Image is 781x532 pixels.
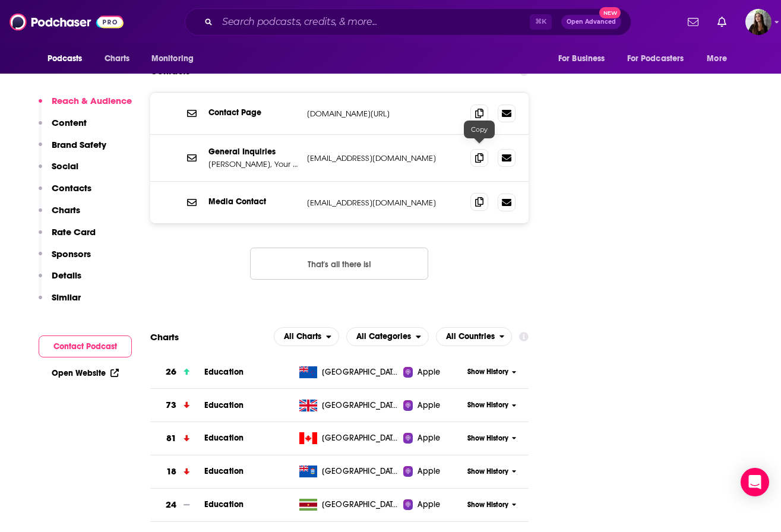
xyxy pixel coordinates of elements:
[403,366,463,378] a: Apple
[204,466,244,476] a: Education
[52,204,80,216] p: Charts
[39,335,132,357] button: Contact Podcast
[745,9,771,35] img: User Profile
[745,9,771,35] span: Logged in as bnmartinn
[143,47,209,70] button: open menu
[204,400,244,410] a: Education
[39,95,132,117] button: Reach & Audience
[403,499,463,511] a: Apple
[105,50,130,67] span: Charts
[39,226,96,248] button: Rate Card
[599,7,621,18] span: New
[467,367,508,377] span: Show History
[204,499,244,509] a: Education
[403,465,463,477] a: Apple
[52,182,91,194] p: Contacts
[10,11,124,33] img: Podchaser - Follow, Share and Rate Podcasts
[166,465,176,479] h3: 18
[418,366,440,378] span: Apple
[52,226,96,237] p: Rate Card
[322,432,399,444] span: Canada
[295,499,403,511] a: [GEOGRAPHIC_DATA]
[467,433,508,444] span: Show History
[436,327,513,346] button: open menu
[467,467,508,477] span: Show History
[150,455,204,488] a: 18
[561,15,621,29] button: Open AdvancedNew
[274,327,339,346] h2: Platforms
[52,117,87,128] p: Content
[48,50,83,67] span: Podcasts
[39,248,91,270] button: Sponsors
[52,270,81,281] p: Details
[322,400,399,411] span: United Kingdom
[403,432,463,444] a: Apple
[208,147,298,157] p: General Inquiries
[295,432,403,444] a: [GEOGRAPHIC_DATA]
[463,500,520,510] button: Show History
[52,248,91,259] p: Sponsors
[295,366,403,378] a: [GEOGRAPHIC_DATA]
[436,327,513,346] h2: Countries
[295,400,403,411] a: [GEOGRAPHIC_DATA]
[346,327,429,346] h2: Categories
[418,432,440,444] span: Apple
[150,489,204,521] a: 24
[346,327,429,346] button: open menu
[698,47,742,70] button: open menu
[204,367,244,377] a: Education
[558,50,605,67] span: For Business
[463,367,520,377] button: Show History
[166,498,176,512] h3: 24
[550,47,620,70] button: open menu
[418,499,440,511] span: Apple
[463,467,520,477] button: Show History
[307,109,461,119] p: [DOMAIN_NAME][URL]
[274,327,339,346] button: open menu
[322,499,399,511] span: Suriname
[713,12,731,32] a: Show notifications dropdown
[745,9,771,35] button: Show profile menu
[322,465,399,477] span: Cayman Islands
[39,182,91,204] button: Contacts
[467,400,508,410] span: Show History
[204,433,244,443] span: Education
[307,153,461,163] p: [EMAIL_ADDRESS][DOMAIN_NAME]
[418,465,440,477] span: Apple
[403,400,463,411] a: Apple
[619,47,701,70] button: open menu
[463,433,520,444] button: Show History
[741,468,769,496] div: Open Intercom Messenger
[151,50,194,67] span: Monitoring
[446,332,495,341] span: All Countries
[683,12,703,32] a: Show notifications dropdown
[208,197,298,207] p: Media Contact
[356,332,411,341] span: All Categories
[39,270,81,292] button: Details
[39,139,106,161] button: Brand Safety
[52,160,78,172] p: Social
[295,465,403,477] a: [GEOGRAPHIC_DATA]
[39,160,78,182] button: Social
[166,365,176,379] h3: 26
[208,159,298,169] p: [PERSON_NAME], Your Brain Coach, Founder [DOMAIN_NAME]
[208,107,298,118] p: Contact Page
[39,292,81,313] button: Similar
[52,368,119,378] a: Open Website
[39,117,87,139] button: Content
[250,248,428,280] button: Nothing here.
[707,50,727,67] span: More
[307,198,461,208] p: [EMAIL_ADDRESS][DOMAIN_NAME]
[150,356,204,388] a: 26
[467,500,508,510] span: Show History
[39,204,80,226] button: Charts
[418,400,440,411] span: Apple
[150,389,204,422] a: 73
[150,331,179,343] h2: Charts
[150,422,204,455] a: 81
[463,400,520,410] button: Show History
[52,292,81,303] p: Similar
